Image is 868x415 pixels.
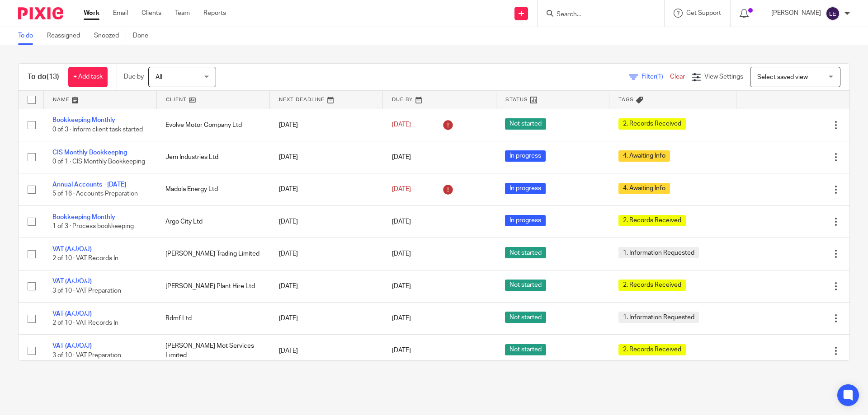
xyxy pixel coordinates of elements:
[505,150,546,162] span: In progress
[47,27,87,45] a: Reassigned
[18,27,40,45] a: To do
[392,186,411,192] span: [DATE]
[270,238,383,270] td: [DATE]
[156,109,269,141] td: Evolve Motor Company Ltd
[175,9,190,18] a: Team
[52,246,92,252] a: VAT (A/J/O/J)
[52,256,118,262] span: 2 of 10 · VAT Records In
[84,9,99,18] a: Work
[270,109,383,141] td: [DATE]
[113,9,128,18] a: Email
[392,219,411,225] span: [DATE]
[505,280,546,291] span: Not started
[28,72,59,82] h1: To do
[52,311,92,317] a: VAT (A/J/O/J)
[704,74,743,80] span: View Settings
[270,141,383,173] td: [DATE]
[392,251,411,257] span: [DATE]
[52,191,138,197] span: 5 of 16 · Accounts Preparation
[52,343,92,349] a: VAT (A/J/O/J)
[52,288,121,294] span: 3 of 10 · VAT Preparation
[94,27,126,45] a: Snoozed
[505,183,546,194] span: In progress
[670,74,685,80] a: Clear
[556,11,637,19] input: Search
[52,223,134,229] span: 1 of 3 · Process bookkeeping
[618,118,686,130] span: 2. Records Received
[156,74,162,80] span: All
[618,150,670,162] span: 4. Awaiting Info
[142,9,161,18] a: Clients
[826,6,840,21] img: svg%3E
[505,344,546,355] span: Not started
[270,303,383,335] td: [DATE]
[392,315,411,322] span: [DATE]
[642,74,670,80] span: Filter
[52,149,127,156] a: CIS Monthly Bookkeeping
[618,215,686,226] span: 2. Records Received
[156,335,269,367] td: [PERSON_NAME] Mot Services Limited
[392,122,411,128] span: [DATE]
[505,215,546,226] span: In progress
[270,173,383,205] td: [DATE]
[618,97,634,102] span: Tags
[270,335,383,367] td: [DATE]
[392,154,411,160] span: [DATE]
[156,270,269,302] td: [PERSON_NAME] Plant Hire Ltd
[505,118,546,130] span: Not started
[618,247,699,258] span: 1. Information Requested
[618,312,699,323] span: 1. Information Requested
[52,182,126,188] a: Annual Accounts - [DATE]
[68,67,108,87] a: + Add task
[18,7,63,19] img: Pixie
[270,270,383,302] td: [DATE]
[686,10,721,16] span: Get Support
[392,283,411,289] span: [DATE]
[392,348,411,354] span: [DATE]
[52,278,92,284] a: VAT (A/J/O/J)
[52,352,121,359] span: 3 of 10 · VAT Preparation
[771,9,821,18] p: [PERSON_NAME]
[156,303,269,335] td: Rdmf Ltd
[52,159,145,165] span: 0 of 1 · CIS Monthly Bookkeeping
[656,74,663,80] span: (1)
[203,9,226,18] a: Reports
[618,183,670,194] span: 4. Awaiting Info
[618,280,686,291] span: 2. Records Received
[52,117,115,123] a: Bookkeeping Monthly
[47,73,59,80] span: (13)
[757,74,808,80] span: Select saved view
[52,320,118,326] span: 2 of 10 · VAT Records In
[156,141,269,173] td: Jem Industries Ltd
[156,173,269,205] td: Madola Energy Ltd
[156,238,269,270] td: [PERSON_NAME] Trading Limited
[124,72,144,81] p: Due by
[133,27,155,45] a: Done
[505,312,546,323] span: Not started
[52,126,143,133] span: 0 of 3 · Inform client task started
[52,214,115,220] a: Bookkeeping Monthly
[156,205,269,238] td: Argo City Ltd
[618,344,686,355] span: 2. Records Received
[270,205,383,238] td: [DATE]
[505,247,546,258] span: Not started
